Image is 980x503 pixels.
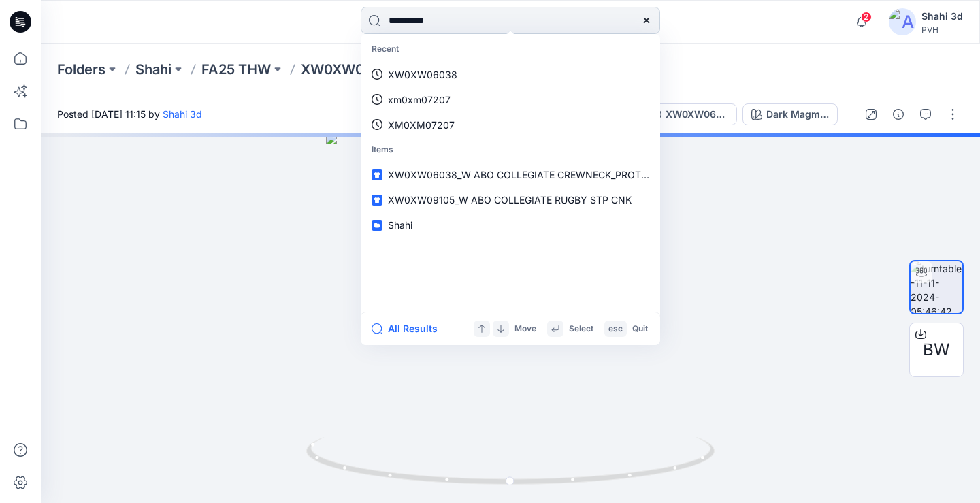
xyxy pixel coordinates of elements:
a: XM0XM07207 [363,112,657,137]
a: FA25 THW [201,60,271,79]
p: esc [608,322,623,336]
p: Select [569,322,593,336]
a: Shahi 3d [163,108,202,120]
p: XW0XW06038_W ABO COLLEGIATE CREWNECK_PROTO_V01 [301,60,501,79]
button: Dark Magma - XNN [742,103,838,125]
a: XW0XW06038 [363,62,657,87]
div: Shahi 3d [921,8,963,25]
span: XW0XW06038_W ABO COLLEGIATE CREWNECK_PROTO_V01 [388,169,668,180]
a: Shahi [363,212,657,238]
img: avatar [889,8,916,35]
p: Quit [632,322,648,336]
a: Shahi [135,60,171,79]
a: xm0xm07207 [363,87,657,112]
button: XW0XW06038_W ABO COLLEGIATE CREWNECK_PROTO_V01 [642,103,737,125]
div: XW0XW06038_W ABO COLLEGIATE CREWNECK_PROTO_V01 [666,107,728,122]
a: Folders [57,60,105,79]
span: BW [923,338,950,362]
div: PVH [921,25,963,35]
p: Recent [363,37,657,62]
p: XW0XW06038 [388,67,457,82]
p: XM0XM07207 [388,118,455,132]
button: Details [887,103,909,125]
p: xm0xm07207 [388,93,451,107]
img: turntable-11-11-2024-05:46:42 [911,261,962,313]
a: XW0XW09105_W ABO COLLEGIATE RUGBY STP CNK [363,187,657,212]
div: Dark Magma - XNN [766,107,829,122]
span: Posted [DATE] 11:15 by [57,107,202,121]
a: XW0XW06038_W ABO COLLEGIATE CREWNECK_PROTO_V01 [363,162,657,187]
button: All Results [372,321,446,337]
p: Move [514,322,536,336]
span: Shahi [388,219,412,231]
p: Items [363,137,657,163]
span: 2 [861,12,872,22]
span: XW0XW09105_W ABO COLLEGIATE RUGBY STP CNK [388,194,632,206]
